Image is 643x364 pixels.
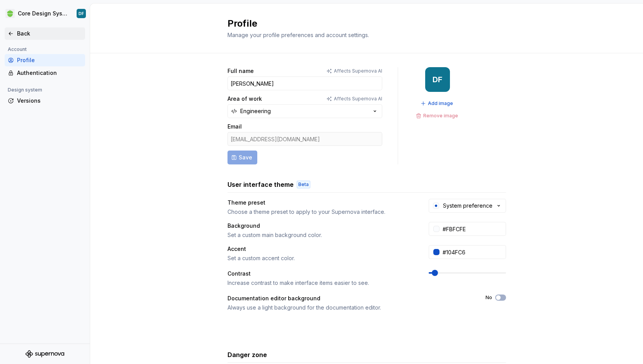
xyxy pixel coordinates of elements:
[227,208,415,216] div: Choose a theme preset to apply to your Supernova interface.
[227,254,415,262] div: Set a custom accent color.
[5,27,85,40] a: Back
[227,95,262,103] label: Area of work
[227,270,415,278] div: Contrast
[17,69,82,77] div: Authentication
[227,245,415,253] div: Accent
[486,295,492,301] label: No
[26,350,64,358] svg: Supernova Logo
[439,222,506,236] input: #FFFFFF
[5,9,15,18] img: 236da360-d76e-47e8-bd69-d9ae43f958f1.png
[428,100,453,107] span: Add image
[5,45,30,54] div: Account
[439,245,506,259] input: #104FC6
[334,68,382,74] p: Affects Supernova AI
[418,98,457,109] button: Add image
[227,350,267,359] h3: Danger zone
[227,279,415,287] div: Increase contrast to make interface items easier to see.
[334,96,382,102] p: Affects Supernova AI
[5,85,45,95] div: Design system
[79,10,84,17] div: DF
[17,56,82,64] div: Profile
[5,95,85,107] a: Versions
[227,123,242,130] label: Email
[443,202,493,210] div: System preference
[433,76,442,83] div: DF
[5,54,85,66] a: Profile
[227,304,472,312] div: Always use a light background for the documentation editor.
[17,97,82,105] div: Versions
[17,30,82,37] div: Back
[18,10,67,17] div: Core Design System
[240,107,271,115] div: Engineering
[227,180,294,189] h3: User interface theme
[227,295,472,302] div: Documentation editor background
[429,199,506,213] button: System preference
[227,17,497,30] h2: Profile
[227,67,254,75] label: Full name
[227,199,415,207] div: Theme preset
[227,32,369,38] span: Manage your profile preferences and account settings.
[227,222,415,230] div: Background
[297,181,310,188] div: Beta
[2,5,88,22] button: Core Design SystemDF
[227,231,415,239] div: Set a custom main background color.
[5,67,85,79] a: Authentication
